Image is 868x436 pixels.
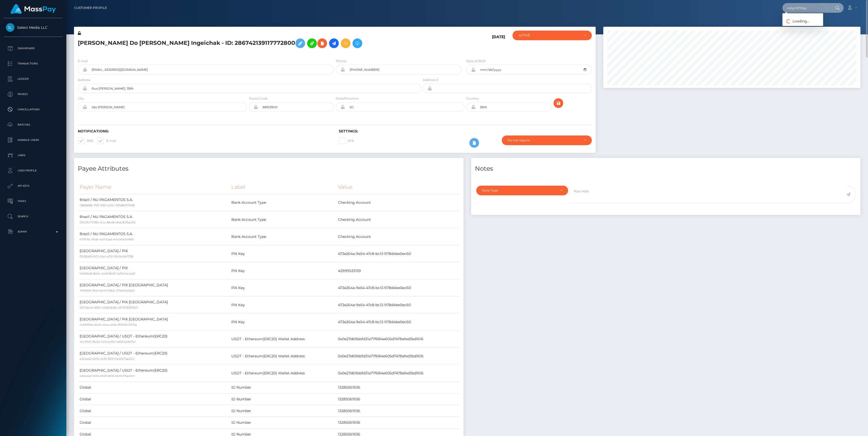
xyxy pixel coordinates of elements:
small: cfde956d-2bd5-44ce-a14b-9f940c55975a [80,323,137,326]
h6: Settings: [339,129,592,133]
span: Select Media LLC [4,25,62,30]
a: Batches [4,118,62,131]
td: Global [78,382,229,393]
p: User Profile [6,167,60,174]
p: Transactions [6,60,60,67]
td: 13285061936 [336,417,460,429]
a: API Keys [4,180,62,192]
td: [GEOGRAPHIC_DATA] / PIX [78,245,229,262]
td: Global [78,405,229,417]
label: State/Province [336,96,359,101]
td: [GEOGRAPHIC_DATA] / USDT - Ethereum(ERC20) [78,331,229,348]
h4: Payee Attributes [78,164,460,173]
h6: Notifications: [78,129,331,133]
a: Transactions [4,57,62,70]
td: USDT - Ethereum(ERC20) Wallet Address [229,348,336,365]
label: Country [466,96,479,101]
td: PIX Key [229,245,336,262]
img: Select Media LLC [6,23,15,32]
a: Customer Profile [74,3,107,13]
td: Checking Account [336,194,460,211]
td: 13285061936 [336,393,460,405]
td: [GEOGRAPHIC_DATA] / USDT - Ethereum(ERC20) [78,348,229,365]
label: City [78,96,84,101]
td: Brazil / NU PAGAMENTOS S.A. [78,211,229,228]
p: Admin [6,228,60,236]
a: User Profile [4,164,62,177]
label: Address 2 [423,78,438,82]
td: PIX Key [229,262,336,279]
td: 473e264a-9e54-47c8-bc13-978d4be0ec60 [336,279,460,296]
td: 473e264a-9e54-47c8-bc13-978d4be0ec60 [336,296,460,314]
td: Bank Account Type [229,228,336,245]
span: Loading... [782,19,809,23]
p: Manage Users [6,136,60,144]
td: Brazil / NU PAGAMENTOS S.A. [78,228,229,245]
td: 0x0e27d69bbfd31a77f684e605d7478afed3bd1616 [336,365,460,382]
button: Do not require [502,135,592,145]
a: Admin [4,225,62,238]
a: Taxes [4,195,62,208]
td: 473e264a-9e54-47c8-bc13-978d4be0ec60 [336,245,460,262]
a: Initiate Payout [329,38,339,48]
td: 13285061936 [336,405,460,417]
a: Cancellations [4,103,62,116]
small: e3e1a4a1-9233-4fd0-9693-fe40273ad3c7 [80,374,135,378]
small: 06381a91-fe73-41a4-a17d-91b1bd1e7708 [80,255,133,258]
small: 371d95ff-19ca-4b40-90bb-371e65623a53 [80,289,135,292]
div: ACTIVE [518,33,580,37]
td: [GEOGRAPHIC_DATA] / PIX [78,262,229,279]
th: Label [229,180,336,194]
small: e3e1a4a1-9233-4fd0-9693-fe40273ad3c7 [80,357,135,361]
td: Checking Account [336,228,460,245]
p: Links [6,152,60,159]
td: 473e264a-9e54-47c8-bc13-978d4be0ec60 [336,314,460,331]
small: 1586828e-1f90-4961-b2ec-f90a86017498 [80,203,135,207]
p: Taxes [6,197,60,205]
td: Checking Account [336,211,460,228]
p: API Keys [6,182,60,190]
td: Bank Account Type [229,194,336,211]
h4: Notes [475,164,857,173]
th: Payer Name [78,180,229,194]
td: Global [78,417,229,429]
td: 42999533159 [336,262,460,279]
h6: [DATE] [492,35,505,52]
td: [GEOGRAPHIC_DATA] / PIX [GEOGRAPHIC_DATA] [78,296,229,314]
td: PIX Key [229,296,336,314]
td: [GEOGRAPHIC_DATA] / USDT - Ethereum(ERC20) [78,365,229,382]
label: Phone [336,59,346,63]
label: Address [78,78,90,82]
small: 4cc105f5-9b2d-4555-b492-5e694a4bff52 [80,340,135,344]
p: Batches [6,121,60,129]
button: Note Type [476,186,568,195]
td: [GEOGRAPHIC_DATA] / PIX [GEOGRAPHIC_DATA] [78,279,229,296]
small: 50f7dbcb-90d1-4498-8485-22f7600907b7 [80,306,138,309]
td: ID Number [229,382,336,393]
td: 0x0e27d69bbfd31a77f684e605d7478afed3bd1616 [336,348,460,365]
p: Payees [6,90,60,98]
h5: [PERSON_NAME] Do [PERSON_NAME] Ingeichak - ID: 286742139117772800 [78,36,418,51]
td: 13285061936 [336,382,460,393]
a: Search [4,210,62,223]
input: Search... [782,3,830,13]
td: Bank Account Type [229,211,336,228]
small: 619c3fc7-2785-4ccc-8b48-dbe2b99ac33c [80,221,136,224]
div: Do not require [508,138,580,142]
label: Date of Birth [466,59,486,63]
td: PIX Key [229,279,336,296]
td: PIX Key [229,314,336,331]
td: 0x0e27d69bbfd31a77f684e605d7478afed3bd1616 [336,331,460,348]
img: MassPay Logo [10,4,56,14]
p: Ledger [6,75,60,83]
label: Postal Code [249,96,268,101]
td: Global [78,393,229,405]
p: Dashboard [6,45,60,52]
label: E-mail [78,59,88,63]
button: ACTIVE [512,31,592,40]
td: ID Number [229,417,336,429]
label: 2FA [339,138,354,144]
th: Value [336,180,460,194]
td: ID Number [229,393,336,405]
a: Ledger [4,73,62,85]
